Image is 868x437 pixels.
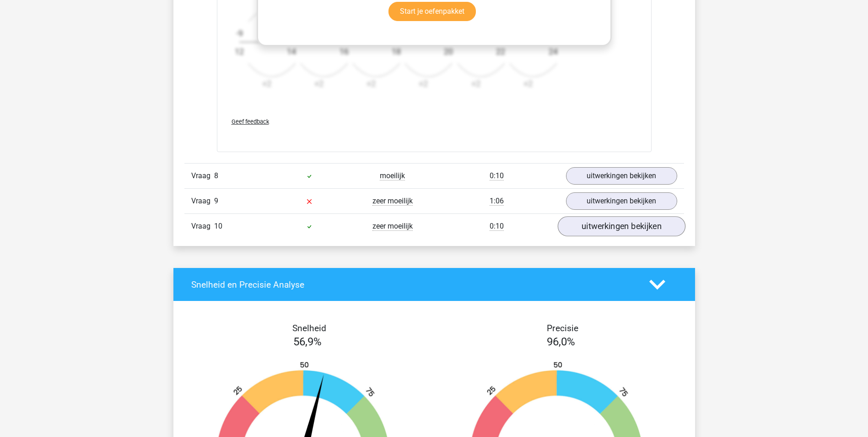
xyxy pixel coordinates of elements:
a: Start je oefenpakket [388,2,476,21]
text: +2 [419,79,428,88]
span: 56,9% [293,335,322,348]
text: 24 [548,47,557,56]
text: 16 [339,47,348,56]
text: 18 [391,47,400,56]
span: 8 [214,171,218,180]
text: 14 [287,47,296,56]
a: uitwerkingen bekijken [566,167,677,185]
span: 1:06 [490,197,504,206]
text: +2 [262,79,271,88]
text: +2 [367,79,376,88]
a: uitwerkingen bekijken [566,192,677,210]
span: Geef feedback [232,118,269,125]
span: zeer moeilijk [372,222,413,231]
span: 0:10 [490,171,504,180]
h4: Snelheid en Precisie Analyse [191,279,636,290]
h4: Precisie [445,323,681,333]
a: uitwerkingen bekijken [557,216,685,236]
span: zeer moeilijk [372,197,413,206]
text: 20 [444,47,453,56]
span: moeilijk [380,171,405,180]
h4: Snelheid [191,323,427,333]
text: 12 [235,47,244,56]
text: +2 [523,79,533,88]
text: +2 [314,79,323,88]
span: 96,0% [547,335,575,348]
span: 10 [214,222,222,230]
text: 22 [496,47,505,56]
text: +2 [471,79,480,88]
span: 9 [214,197,218,205]
text: -9 [236,28,243,38]
span: 0:10 [490,222,504,231]
span: Vraag [191,221,214,232]
span: Vraag [191,196,214,207]
span: Vraag [191,170,214,181]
